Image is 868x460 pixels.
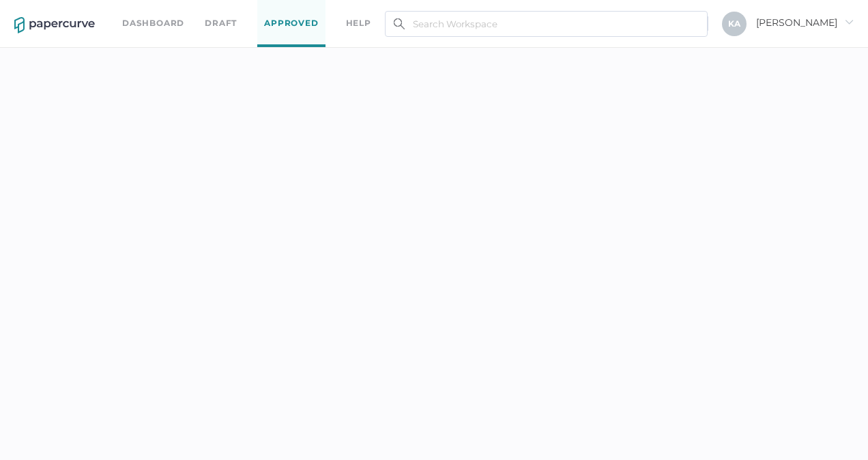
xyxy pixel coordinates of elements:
[14,17,95,33] img: papercurve-logo-colour.7244d18c.svg
[394,18,405,29] img: search.bf03fe8b.svg
[728,18,740,29] span: K A
[346,16,371,31] div: help
[844,17,854,27] i: arrow_right
[756,16,854,29] span: [PERSON_NAME]
[122,16,184,31] a: Dashboard
[205,16,237,31] a: Draft
[385,11,708,37] input: Search Workspace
